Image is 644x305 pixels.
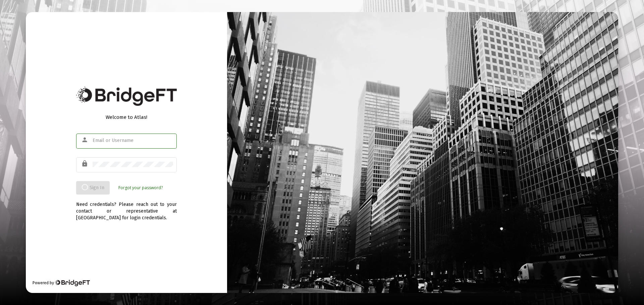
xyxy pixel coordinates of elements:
div: Welcome to Atlas! [76,114,177,121]
mat-icon: lock [81,160,89,168]
div: Need credentials? Please reach out to your contact or representative at [GEOGRAPHIC_DATA] for log... [76,195,177,221]
img: Bridge Financial Technology Logo [55,280,90,286]
button: Sign In [76,181,110,195]
a: Forgot your password? [118,184,163,191]
img: Bridge Financial Technology Logo [76,87,177,106]
mat-icon: person [81,136,89,144]
div: Powered by [33,280,90,286]
input: Email or Username [93,138,173,143]
span: Sign In [82,185,104,190]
